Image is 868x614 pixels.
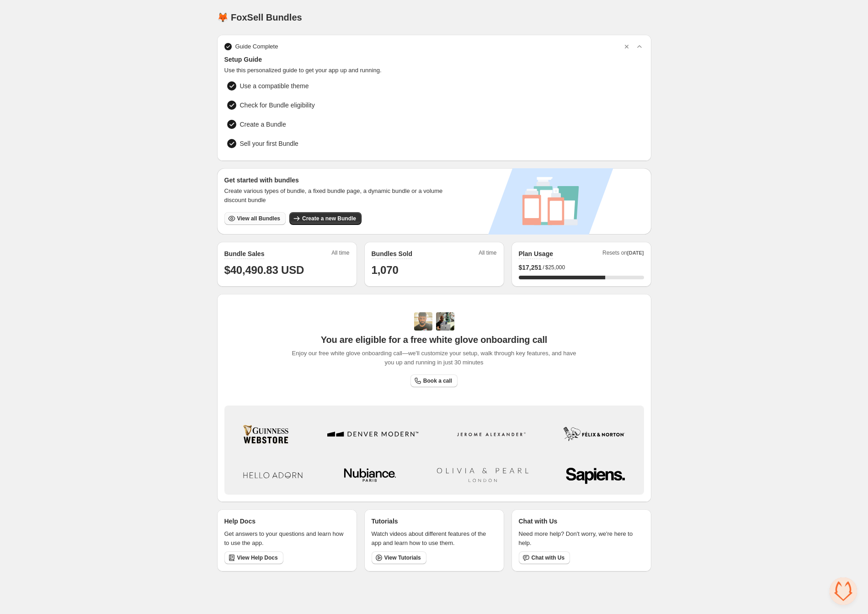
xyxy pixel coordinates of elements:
p: Chat with Us [519,517,558,526]
span: Check for Bundle eligibility [240,101,315,110]
h2: Plan Usage [519,249,553,258]
span: View Tutorials [384,554,421,561]
span: [DATE] [627,250,644,256]
img: Adi [414,312,432,331]
p: Need more help? Don't worry, we're here to help. [519,529,644,548]
span: Create a new Bundle [302,215,356,222]
h1: $40,490.83 USD [224,263,350,278]
span: View Help Docs [237,554,278,561]
h1: 🦊 FoxSell Bundles [217,12,302,23]
h2: Bundle Sales [224,249,265,258]
span: All time [479,249,496,259]
span: Use a compatible theme [240,81,309,91]
span: Create various types of bundle, a fixed bundle page, a dynamic bundle or a volume discount bundle [224,187,452,205]
span: $25,000 [545,264,565,271]
button: View all Bundles [224,212,286,225]
a: View Help Docs [224,551,283,564]
img: Prakhar [436,312,454,331]
span: Setup Guide [224,55,644,64]
span: Resets on [602,249,644,259]
span: Book a call [423,377,452,384]
span: $ 17,251 [519,263,542,272]
span: Create a Bundle [240,120,286,129]
p: Get answers to your questions and learn how to use the app. [224,529,350,548]
h2: Bundles Sold [372,249,412,258]
a: View Tutorials [372,551,426,564]
a: Book a call [410,374,458,387]
button: Chat with Us [519,551,570,564]
span: Sell your first Bundle [240,139,298,148]
p: Help Docs [224,517,256,526]
span: Use this personalized guide to get your app up and running. [224,66,644,75]
span: Guide Complete [235,42,278,51]
span: Enjoy our free white glove onboarding call—we'll customize your setup, walk through key features,... [287,349,581,367]
button: Create a new Bundle [289,212,362,225]
span: You are eligible for a free white glove onboarding call [321,334,547,345]
span: Chat with Us [532,554,565,561]
p: Tutorials [372,517,398,526]
div: / [519,263,644,272]
h3: Get started with bundles [224,176,452,185]
span: All time [331,249,349,259]
a: Open chat [830,577,857,605]
span: View all Bundles [237,215,280,222]
h1: 1,070 [372,263,497,278]
p: Watch videos about different features of the app and learn how to use them. [372,529,497,548]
